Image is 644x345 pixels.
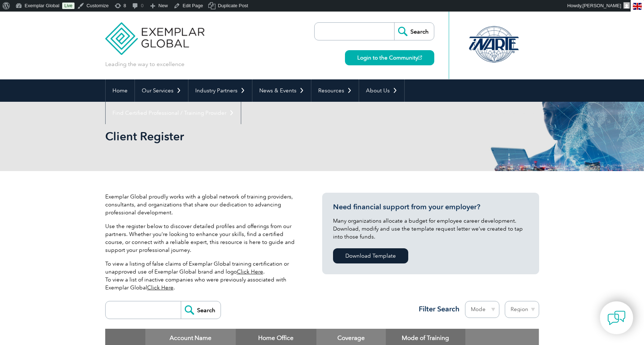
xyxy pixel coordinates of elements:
[237,268,263,275] a: Click Here
[106,102,241,124] a: Find Certified Professional / Training Provider
[394,23,434,40] input: Search
[583,3,621,8] span: [PERSON_NAME]
[105,12,205,55] img: Exemplar Global
[105,60,184,68] p: Leading the way to excellence
[633,3,642,10] img: en
[105,131,409,142] h2: Client Register
[418,56,422,60] img: open_square.png
[188,79,252,102] a: Industry Partners
[345,50,434,65] a: Login to the Community
[359,79,404,102] a: About Us
[105,193,300,217] p: Exemplar Global proudly works with a global network of training providers, consultants, and organ...
[333,217,528,241] p: Many organizations allocate a budget for employee career development. Download, modify and use th...
[333,202,528,211] h3: Need financial support from your employer?
[106,79,135,102] a: Home
[414,305,460,314] h3: Filter Search
[105,260,300,292] p: To view a listing of false claims of Exemplar Global training certification or unapproved use of ...
[147,284,174,291] a: Click Here
[135,79,188,102] a: Our Services
[607,309,626,327] img: contact-chat.png
[333,248,408,263] a: Download Template
[181,301,221,319] input: Search
[252,79,311,102] a: News & Events
[311,79,359,102] a: Resources
[62,3,74,9] a: Live
[105,222,300,254] p: Use the register below to discover detailed profiles and offerings from our partners. Whether you...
